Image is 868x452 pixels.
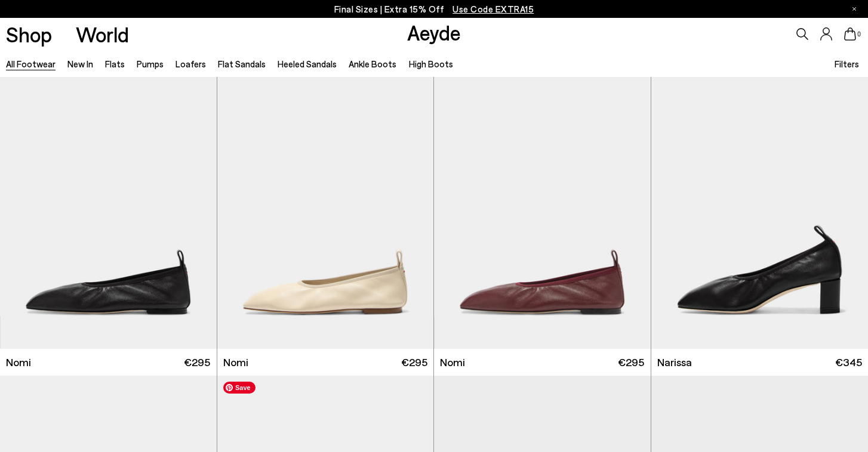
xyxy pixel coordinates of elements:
a: Heeled Sandals [278,58,337,69]
a: Ankle Boots [349,58,396,69]
span: Nomi [440,355,465,370]
img: Nomi Ruched Flats [217,77,434,349]
a: Flat Sandals [218,58,266,69]
span: Narissa [657,355,692,370]
span: Nomi [223,355,248,370]
span: Filters [835,58,859,69]
a: World [76,24,129,45]
a: Shop [6,24,52,45]
p: Final Sizes | Extra 15% Off [334,2,534,17]
span: Nomi [6,355,31,370]
a: 0 [844,27,856,41]
span: €295 [618,355,644,370]
a: Flats [105,58,125,69]
a: Nomi €295 [434,349,651,376]
span: Navigate to /collections/ss25-final-sizes [453,4,534,14]
span: €345 [835,355,862,370]
img: Nomi Ruched Flats [434,77,651,349]
a: New In [67,58,93,69]
a: Loafers [176,58,206,69]
span: Save [223,382,256,394]
a: High Boots [409,58,453,69]
span: €295 [184,355,210,370]
a: Nomi €295 [217,349,434,376]
a: Aeyde [407,20,461,45]
a: Pumps [137,58,164,69]
span: €295 [401,355,427,370]
span: 0 [856,31,862,38]
a: All Footwear [6,58,56,69]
